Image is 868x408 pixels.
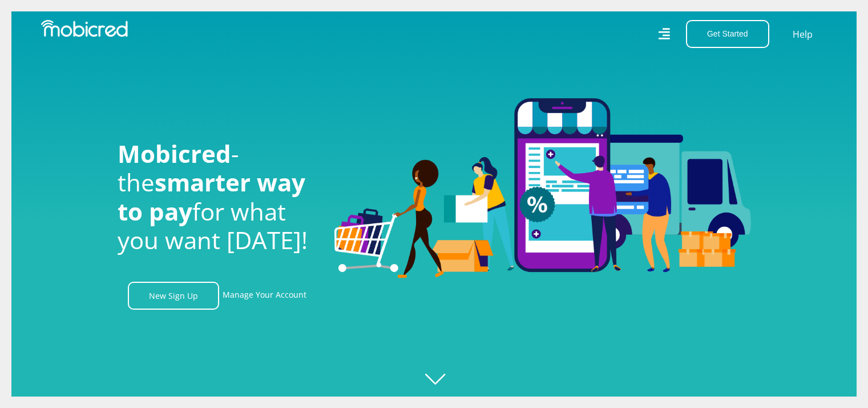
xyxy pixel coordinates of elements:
button: Get Started [686,20,769,48]
span: Mobicred [118,137,231,170]
a: Manage Your Account [223,282,306,310]
span: smarter way to pay [118,166,305,227]
img: Mobicred [41,20,128,37]
a: New Sign Up [128,282,219,310]
img: Welcome to Mobicred [334,98,751,279]
h1: - the for what you want [DATE]! [118,139,317,255]
a: Help [792,27,813,42]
